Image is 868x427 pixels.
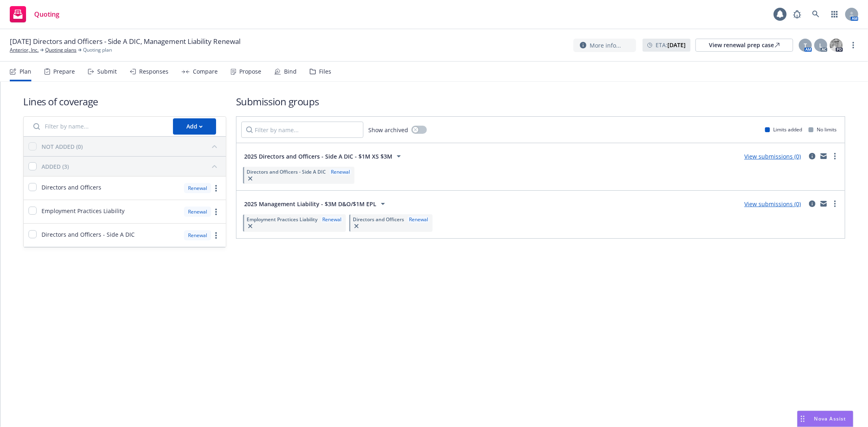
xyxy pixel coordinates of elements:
[814,415,846,422] span: Nova Assist
[42,162,69,171] div: ADDED (3)
[184,207,211,217] div: Renewal
[807,151,817,161] a: circleInformation
[42,230,135,239] span: Directors and Officers - Side A DIC
[695,39,793,52] a: View renewal prep case
[573,39,636,52] button: More info...
[241,196,391,212] button: 2025 Management Liability - $3M D&O/$1M EPL
[247,216,317,223] span: Employment Practices Liability
[819,41,822,50] span: L
[819,151,829,161] a: mail
[139,68,168,75] div: Responses
[321,216,343,223] div: Renewal
[407,216,430,223] div: Renewal
[656,41,686,49] span: ETA :
[97,68,117,75] div: Submit
[809,126,837,133] div: No limits
[42,183,101,192] span: Directors and Officers
[42,140,221,153] button: NOT ADDED (0)
[83,46,112,54] span: Quoting plan
[34,11,59,17] span: Quoting
[244,152,392,161] span: 2025 Directors and Officers - Side A DIC - $1M XS $3M
[186,119,203,134] div: Add
[42,160,221,173] button: ADDED (3)
[804,41,807,50] span: T
[667,41,686,49] strong: [DATE]
[709,39,780,51] div: View renewal prep case
[184,230,211,240] div: Renewal
[45,46,77,54] a: Quoting plans
[7,3,63,26] a: Quoting
[798,411,808,427] div: Drag to move
[10,37,241,46] span: [DATE] Directors and Officers - Side A DIC, Management Liability Renewal
[241,122,363,138] input: Filter by name...
[173,118,216,135] button: Add
[10,46,39,54] a: Anterior, Inc.
[42,207,125,215] span: Employment Practices Liability
[23,95,226,108] h1: Lines of coverage
[807,199,817,209] a: circleInformation
[42,142,83,151] div: NOT ADDED (0)
[247,168,326,175] span: Directors and Officers - Side A DIC
[244,200,376,208] span: 2025 Management Liability - $3M D&O/$1M EPL
[284,68,297,75] div: Bind
[211,207,221,217] a: more
[826,6,843,22] a: Switch app
[211,231,221,240] a: more
[590,41,621,50] span: More info...
[830,199,840,209] a: more
[797,411,853,427] button: Nova Assist
[744,200,801,208] a: View submissions (0)
[236,95,845,108] h1: Submission groups
[239,68,261,75] div: Propose
[53,68,75,75] div: Prepare
[353,216,404,223] span: Directors and Officers
[830,151,840,161] a: more
[819,199,829,209] a: mail
[808,6,824,22] a: Search
[744,152,801,160] a: View submissions (0)
[368,126,408,134] span: Show archived
[319,68,331,75] div: Files
[193,68,218,75] div: Compare
[211,183,221,193] a: more
[765,126,802,133] div: Limits added
[830,39,843,52] img: photo
[20,68,31,75] div: Plan
[28,118,168,135] input: Filter by name...
[789,6,805,22] a: Report a Bug
[184,183,211,193] div: Renewal
[329,168,352,175] div: Renewal
[241,148,407,164] button: 2025 Directors and Officers - Side A DIC - $1M XS $3M
[848,40,858,50] a: more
